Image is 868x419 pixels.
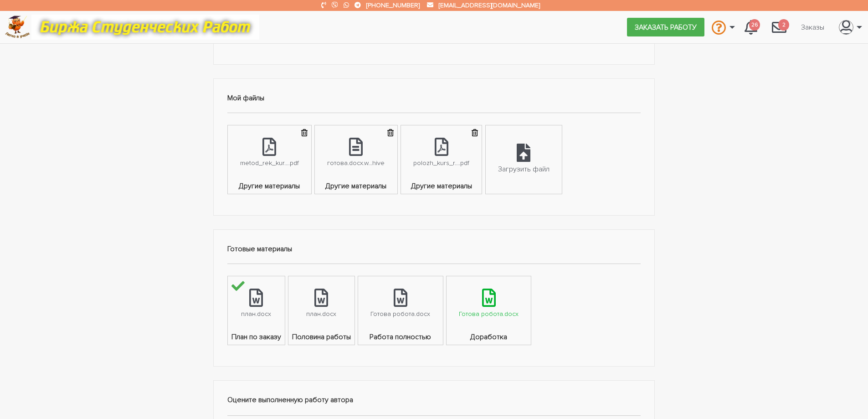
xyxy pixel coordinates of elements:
a: [EMAIL_ADDRESS][DOMAIN_NAME] [439,1,540,9]
strong: Мой файлы [227,93,264,103]
div: metod_rek_kur....pdf [240,158,299,168]
span: Половина работы [288,331,354,345]
a: готова.docx.w...hive [315,125,397,181]
a: 26 [737,15,765,39]
a: Готова робота.docx [358,276,442,331]
a: polozh_kurs_r....pdf [401,125,482,181]
div: Готова робота.docx [459,309,519,319]
strong: Готовые материалы [227,244,292,253]
span: Другие материалы [315,181,397,194]
a: 2 [765,15,794,39]
span: Работа полностью [358,331,442,345]
span: Вы утвредили этот план [228,276,248,299]
span: 26 [749,19,760,31]
div: план.docx [306,309,336,319]
div: план.docx [241,309,271,319]
a: [PHONE_NUMBER] [366,1,420,9]
a: план.docx [288,276,354,331]
a: план.docx [228,276,285,331]
div: polozh_kurs_r....pdf [413,158,469,168]
span: 2 [778,19,789,31]
a: Заказать работу [627,18,704,36]
span: Доработка [447,331,531,345]
span: Другие материалы [228,181,311,194]
div: Загрузить файл [498,164,550,176]
img: logo-c4363faeb99b52c628a42810ed6dfb4293a56d4e4775eb116515dfe7f33672af.png [5,16,30,39]
span: Другие материалы [401,181,482,194]
span: План по заказу [228,331,285,345]
div: готова.docx.w...hive [327,158,385,168]
a: Готова робота.docx [447,276,531,331]
a: metod_rek_kur....pdf [228,125,311,181]
div: Готова робота.docx [370,309,430,319]
a: Заказы [794,18,832,36]
strong: Оцените выполненную работу автора [227,395,353,404]
img: motto-12e01f5a76059d5f6a28199ef077b1f78e012cfde436ab5cf1d4517935686d32.gif [31,15,259,40]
